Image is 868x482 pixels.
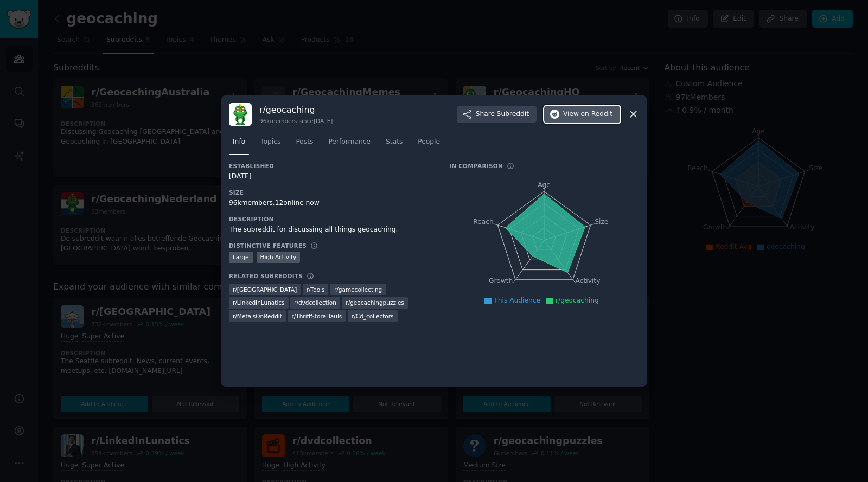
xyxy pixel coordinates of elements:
div: Large [229,252,253,263]
span: Topics [260,137,280,147]
span: Posts [296,137,313,147]
span: r/ Tools [307,286,325,293]
tspan: Age [538,181,551,189]
tspan: Activity [576,277,601,285]
div: [DATE] [229,172,434,182]
img: geocaching [229,103,252,126]
h3: Description [229,215,434,223]
a: Topics [257,133,284,156]
h3: r/ geocaching [259,104,333,115]
div: The subreddit for discussing all things geocaching. [229,225,434,235]
tspan: Reach [473,217,494,225]
span: View [563,110,612,119]
span: r/geocaching [556,297,599,304]
div: 96k members since [DATE] [259,117,333,125]
span: r/ gamecollecting [334,286,382,293]
a: People [414,133,444,156]
span: Subreddit [497,110,529,119]
span: Performance [328,137,371,147]
span: r/ Cd_collectors [352,312,394,320]
button: Viewon Reddit [544,106,620,123]
span: r/ geocachingpuzzles [346,299,404,306]
span: on Reddit [581,110,612,119]
h3: Size [229,189,434,196]
span: This Audience [494,297,540,304]
div: High Activity [257,252,301,263]
span: Stats [386,137,403,147]
a: Stats [382,133,406,156]
div: 96k members, 12 online now [229,198,434,208]
a: Performance [324,133,374,156]
h3: Distinctive Features [229,242,307,249]
button: ShareSubreddit [457,106,537,123]
span: r/ ThriftStoreHauls [291,312,342,320]
span: r/ MetalsOnReddit [233,312,282,320]
tspan: Size [595,217,608,225]
span: People [418,137,440,147]
tspan: Growth [489,277,513,285]
a: Info [229,133,249,156]
span: r/ LinkedInLunatics [233,299,285,306]
span: r/ dvdcollection [294,299,336,306]
span: Info [233,137,245,147]
span: r/ [GEOGRAPHIC_DATA] [233,286,297,293]
h3: Related Subreddits [229,272,303,280]
span: Share [476,110,529,119]
h3: Established [229,162,434,170]
h3: In Comparison [449,162,503,170]
a: Posts [292,133,317,156]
